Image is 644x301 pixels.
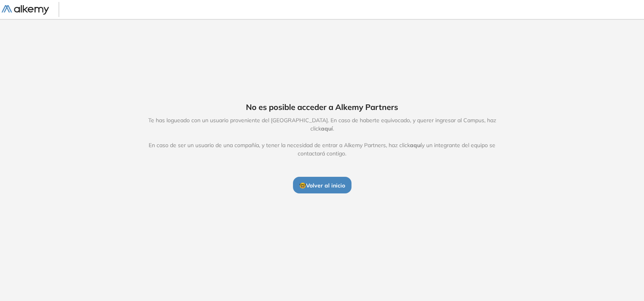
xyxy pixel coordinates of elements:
[502,210,644,301] iframe: Chat Widget
[321,125,333,132] span: aquí
[246,101,398,113] span: No es posible acceder a Alkemy Partners
[299,182,345,189] span: 🤓 Volver al inicio
[2,5,49,15] img: Logo
[502,210,644,301] div: Widget de chat
[140,116,504,158] span: Te has logueado con un usuario proveniente del [GEOGRAPHIC_DATA]. En caso de haberte equivocado, ...
[410,142,422,149] span: aquí
[293,177,351,193] button: 🤓Volver al inicio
